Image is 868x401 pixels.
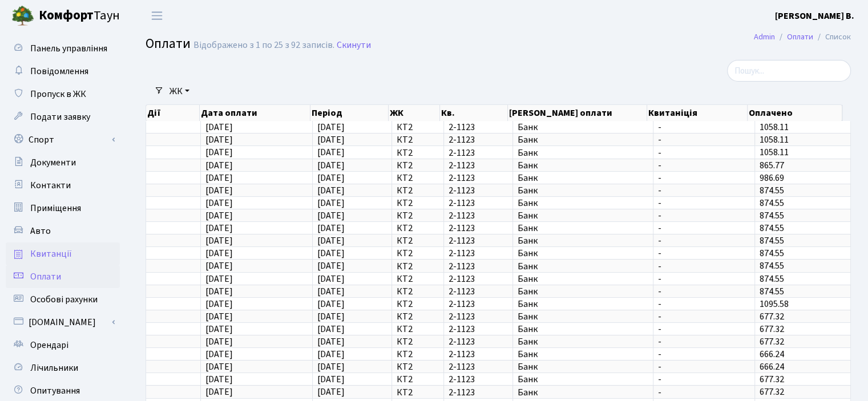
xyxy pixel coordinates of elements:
[397,211,439,220] span: КТ2
[205,323,233,335] span: [DATE]
[658,274,750,283] span: -
[658,135,750,144] span: -
[449,274,508,283] span: 2-1123
[760,361,784,373] span: 666.24
[6,357,120,379] a: Лічильники
[760,247,784,260] span: 874.55
[449,186,508,195] span: 2-1123
[317,172,345,184] span: [DATE]
[397,224,439,233] span: КТ2
[205,133,233,146] span: [DATE]
[760,323,784,335] span: 677.32
[397,350,439,359] span: КТ2
[658,199,750,208] span: -
[205,247,233,260] span: [DATE]
[518,388,648,397] span: Банк
[205,222,233,234] span: [DATE]
[760,197,784,209] span: 874.55
[518,211,648,220] span: Банк
[760,386,784,399] span: 677.32
[146,105,200,121] th: Дії
[518,350,648,359] span: Банк
[449,199,508,208] span: 2-1123
[205,373,233,386] span: [DATE]
[658,186,750,195] span: -
[397,312,439,321] span: КТ2
[449,388,508,397] span: 2-1123
[518,312,648,321] span: Банк
[317,184,345,197] span: [DATE]
[205,209,233,222] span: [DATE]
[449,173,508,183] span: 2-1123
[658,299,750,309] span: -
[760,298,789,310] span: 1095.58
[6,106,120,128] a: Подати заявку
[658,337,750,346] span: -
[658,236,750,245] span: -
[143,6,171,25] button: Переключити навігацію
[397,262,439,271] span: КТ2
[397,199,439,208] span: КТ2
[30,248,72,260] span: Квитанції
[397,325,439,334] span: КТ2
[658,312,750,321] span: -
[518,186,648,195] span: Банк
[6,288,120,311] a: Особові рахунки
[658,325,750,334] span: -
[518,224,648,233] span: Банк
[658,123,750,132] span: -
[317,285,345,298] span: [DATE]
[6,265,120,288] a: Оплати
[449,350,508,359] span: 2-1123
[760,348,784,361] span: 666.24
[317,386,345,399] span: [DATE]
[658,161,750,170] span: -
[449,123,508,132] span: 2-1123
[658,375,750,384] span: -
[39,6,94,25] b: Комфорт
[518,337,648,346] span: Банк
[205,298,233,310] span: [DATE]
[449,362,508,371] span: 2-1123
[397,287,439,296] span: КТ2
[449,262,508,271] span: 2-1123
[754,31,775,43] a: Admin
[760,172,784,184] span: 986.69
[518,135,648,144] span: Банк
[449,337,508,346] span: 2-1123
[30,339,68,351] span: Орендарі
[518,123,648,132] span: Банк
[205,285,233,298] span: [DATE]
[760,159,784,172] span: 865.77
[658,224,750,233] span: -
[30,111,90,123] span: Подати заявку
[200,105,310,121] th: Дата оплати
[205,172,233,184] span: [DATE]
[205,184,233,197] span: [DATE]
[449,236,508,245] span: 2-1123
[205,159,233,172] span: [DATE]
[727,60,851,82] input: Пошук...
[317,247,345,260] span: [DATE]
[6,174,120,197] a: Контакти
[518,262,648,271] span: Банк
[658,173,750,183] span: -
[518,236,648,245] span: Банк
[6,128,120,151] a: Спорт
[30,270,61,283] span: Оплати
[317,310,345,323] span: [DATE]
[518,199,648,208] span: Банк
[205,348,233,361] span: [DATE]
[205,310,233,323] span: [DATE]
[518,249,648,258] span: Банк
[449,287,508,296] span: 2-1123
[205,197,233,209] span: [DATE]
[30,179,71,192] span: Контакти
[658,211,750,220] span: -
[760,335,784,348] span: 677.32
[449,249,508,258] span: 2-1123
[397,161,439,170] span: КТ2
[317,348,345,361] span: [DATE]
[449,224,508,233] span: 2-1123
[658,262,750,271] span: -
